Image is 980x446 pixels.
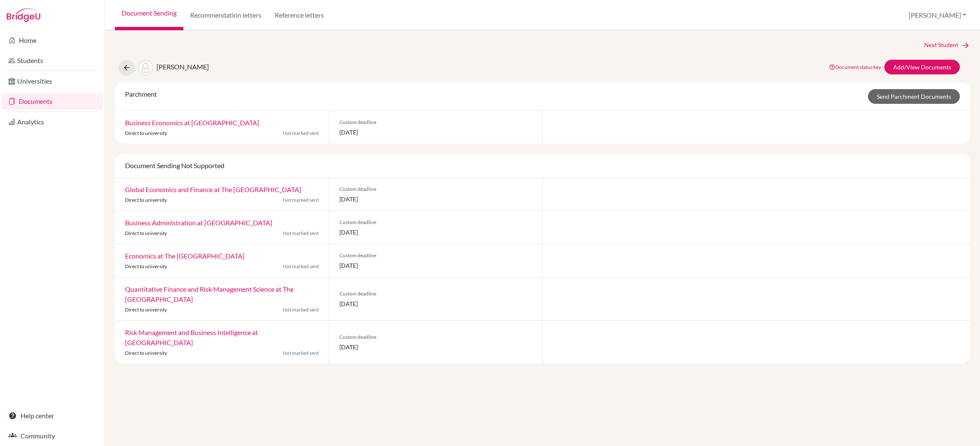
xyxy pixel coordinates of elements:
img: Bridge-U [7,8,40,22]
span: Direct to university [125,306,167,313]
span: Not marked sent [283,349,319,357]
span: [DATE] [339,343,533,351]
a: Universities [2,73,103,90]
span: [DATE] [339,228,533,237]
span: Custom deadline [339,119,533,126]
span: Custom deadline [339,333,533,341]
a: Students [2,52,103,69]
a: Risk Management and Business Intelligence at [GEOGRAPHIC_DATA] [125,328,258,346]
a: Community [2,428,103,444]
span: [DATE] [339,299,533,308]
a: Documents [2,93,103,110]
a: Global Economics and Finance at The [GEOGRAPHIC_DATA] [125,185,301,193]
span: Direct to university [125,130,167,136]
a: Quantitative Finance and Risk Management Science at The [GEOGRAPHIC_DATA] [125,285,294,303]
a: Economics at The [GEOGRAPHIC_DATA] [125,252,245,260]
span: Custom deadline [339,185,533,193]
span: Document Sending Not Supported [125,161,224,169]
span: Custom deadline [339,252,533,259]
span: Not marked sent [283,129,319,137]
a: Document status key [829,64,881,70]
a: Next Student [924,40,970,50]
a: Add/View Documents [884,60,960,74]
span: Parchment [125,90,157,98]
a: Analytics [2,113,103,130]
span: Custom deadline [339,219,533,226]
span: Not marked sent [283,263,319,270]
span: Direct to university [125,230,167,236]
span: [DATE] [339,195,533,203]
span: [PERSON_NAME] [156,63,209,71]
span: Direct to university [125,263,167,269]
span: Custom deadline [339,290,533,298]
span: Direct to university [125,197,167,203]
span: Not marked sent [283,230,319,237]
a: Home [2,32,103,49]
span: [DATE] [339,261,533,270]
a: Send Parchment Documents [868,89,960,104]
a: Help center [2,407,103,424]
span: Not marked sent [283,306,319,314]
a: Business Administration at [GEOGRAPHIC_DATA] [125,219,272,227]
span: Direct to university [125,350,167,356]
a: Business Economics at [GEOGRAPHIC_DATA] [125,119,259,127]
span: [DATE] [339,128,533,137]
button: [PERSON_NAME] [905,7,970,23]
span: Not marked sent [283,196,319,204]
